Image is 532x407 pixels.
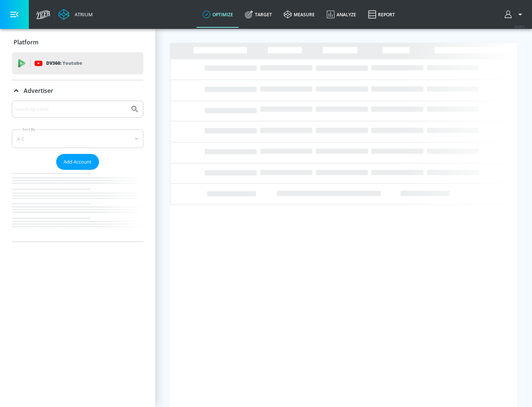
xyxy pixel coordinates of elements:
[14,38,38,46] p: Platform
[62,59,82,67] p: Youtube
[197,1,239,28] a: optimize
[12,52,143,74] div: DV360: Youtube
[64,158,92,166] span: Add Account
[12,170,143,242] nav: list of Advertiser
[72,11,93,18] div: Atrium
[12,129,143,148] div: A-Z
[514,24,525,28] span: v 4.28.0
[12,80,143,101] div: Advertiser
[56,154,99,170] button: Add Account
[12,101,143,242] div: Advertiser
[12,32,143,53] div: Platform
[21,127,37,132] label: Sort By
[278,1,321,28] a: measure
[46,59,82,67] p: DV360:
[15,104,127,114] input: Search by name
[321,1,362,28] a: Analyze
[362,1,401,28] a: Report
[239,1,278,28] a: Target
[24,87,53,95] p: Advertiser
[58,9,93,20] a: Atrium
